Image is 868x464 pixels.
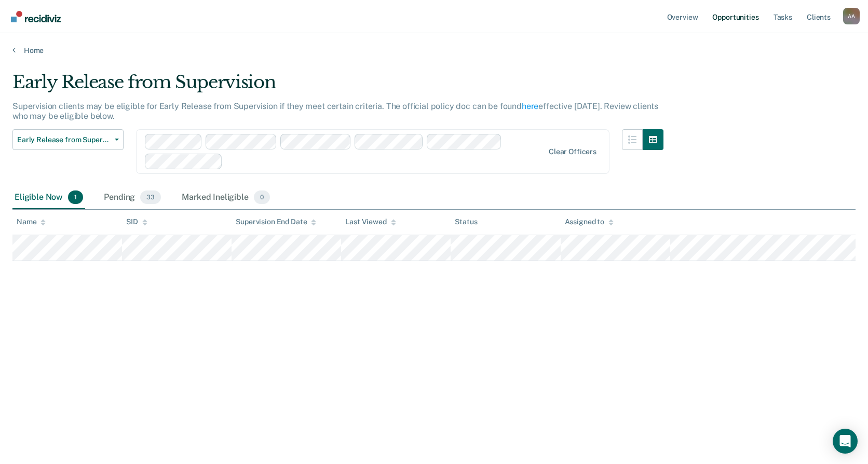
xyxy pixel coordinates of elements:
div: Pending33 [102,186,163,209]
div: Supervision End Date [236,217,316,226]
span: 0 [254,190,270,204]
a: Home [12,46,856,55]
div: Open Intercom Messenger [833,429,858,454]
div: Clear officers [549,147,596,156]
a: here [522,101,538,111]
button: Profile dropdown button [843,8,860,24]
div: Marked Ineligible0 [180,186,272,209]
div: Early Release from Supervision [12,72,663,101]
span: 1 [68,190,83,204]
div: Status [455,217,477,226]
div: Last Viewed [345,217,396,226]
img: Recidiviz [11,11,61,22]
div: Assigned to [565,217,614,226]
div: Eligible Now1 [12,186,85,209]
div: A A [843,8,860,24]
span: 33 [140,190,161,204]
button: Early Release from Supervision [12,129,124,150]
div: Name [17,217,46,226]
p: Supervision clients may be eligible for Early Release from Supervision if they meet certain crite... [12,101,658,121]
div: SID [126,217,147,226]
span: Early Release from Supervision [17,135,111,144]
